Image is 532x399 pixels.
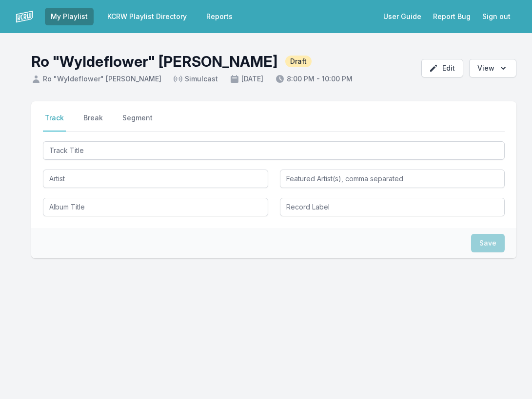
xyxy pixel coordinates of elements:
[280,198,505,216] input: Record Label
[427,8,476,25] a: Report Bug
[377,8,427,25] a: User Guide
[421,59,463,77] button: Edit
[43,170,268,188] input: Artist
[230,74,263,84] span: [DATE]
[275,74,353,84] span: 8:00 PM - 10:00 PM
[101,8,193,25] a: KCRW Playlist Directory
[285,56,312,67] span: Draft
[31,53,277,70] h1: Ro "Wyldeflower" [PERSON_NAME]
[45,8,94,25] a: My Playlist
[120,113,155,132] button: Segment
[16,8,33,25] img: logo-white-87cec1fa9cbef997252546196dc51331.png
[471,234,505,252] button: Save
[469,59,516,77] button: Open options
[173,74,218,84] span: Simulcast
[43,141,505,160] input: Track Title
[43,198,268,216] input: Album Title
[81,113,105,132] button: Break
[476,8,516,25] button: Sign out
[43,113,66,132] button: Track
[31,74,161,84] span: Ro "Wyldeflower" [PERSON_NAME]
[280,170,505,188] input: Featured Artist(s), comma separated
[200,8,238,25] a: Reports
